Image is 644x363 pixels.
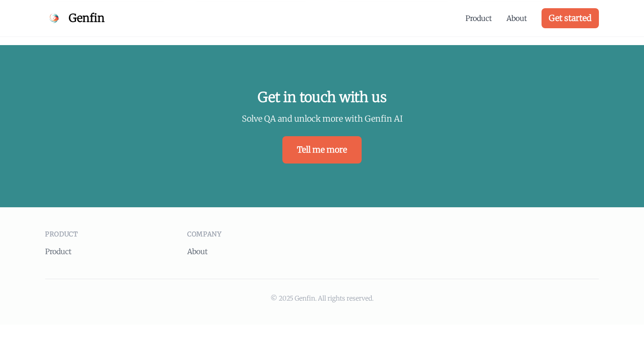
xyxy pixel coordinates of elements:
a: Product [45,247,72,256]
p: © 2025 Genfin. All rights reserved. [45,294,599,303]
h3: Product [45,230,173,239]
img: Genfin Logo [45,9,63,27]
h3: Company [187,230,315,239]
a: Genfin [45,9,105,27]
span: Genfin [69,11,105,26]
a: Tell me more [282,136,362,164]
a: Product [465,13,492,24]
a: Get started [542,8,599,28]
a: About [187,247,208,256]
a: About [506,13,527,24]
